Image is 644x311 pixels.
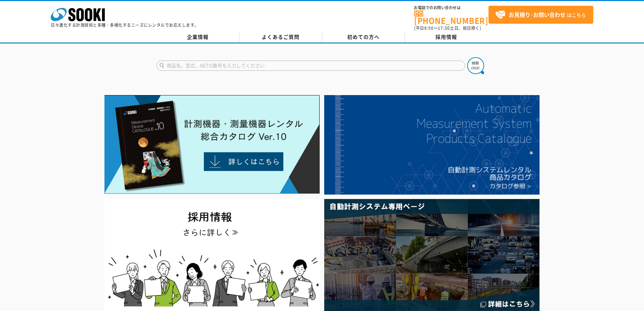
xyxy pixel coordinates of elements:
[414,25,481,31] span: (平日 ～ 土日、祝日除く)
[157,32,239,42] a: 企業情報
[405,32,488,42] a: 採用情報
[414,10,488,24] a: [PHONE_NUMBER]
[347,33,380,41] span: 初めての方へ
[157,61,465,71] input: 商品名、型式、NETIS番号を入力してください
[104,199,320,311] img: SOOKI recruit
[324,95,540,195] img: 自動計測システムカタログ
[424,25,434,31] span: 8:50
[239,32,322,42] a: よくあるご質問
[324,199,540,311] img: 自動計測システム専用ページ
[495,10,586,20] span: はこちら
[438,25,450,31] span: 17:30
[488,6,593,24] a: お見積り･お問い合わせはこちら
[104,95,320,194] img: Catalog Ver10
[322,32,405,42] a: 初めての方へ
[467,57,484,74] img: btn_search.png
[414,6,488,10] span: お電話でのお問い合わせは
[51,23,199,27] p: 日々進化する計測技術と多種・多様化するニーズにレンタルでお応えします。
[509,10,566,19] strong: お見積り･お問い合わせ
